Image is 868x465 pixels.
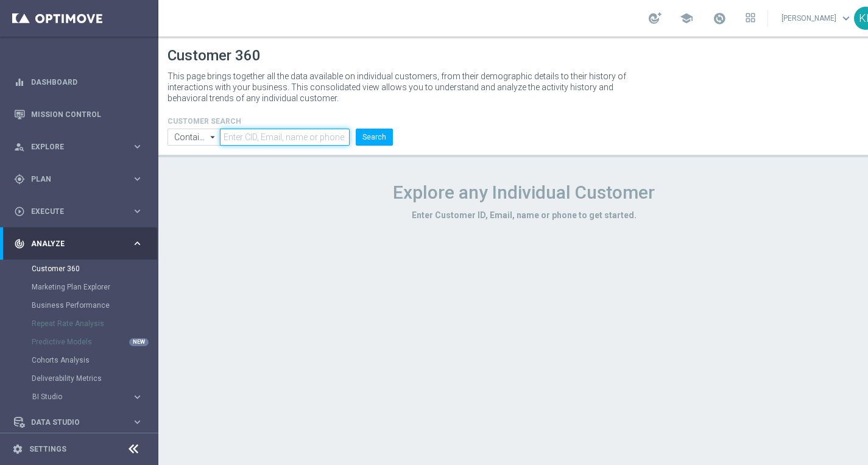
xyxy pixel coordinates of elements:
[14,141,25,152] i: person_search
[13,174,144,184] button: gps_fixed Plan keyboard_arrow_right
[32,296,157,314] div: Business Performance
[13,142,144,152] button: person_search Explore keyboard_arrow_right
[32,393,119,400] span: BI Studio
[32,355,127,365] a: Cohorts Analysis
[132,141,143,152] i: keyboard_arrow_right
[132,416,143,428] i: keyboard_arrow_right
[132,205,143,217] i: keyboard_arrow_right
[132,391,143,403] i: keyboard_arrow_right
[14,238,132,249] div: Analyze
[14,238,25,249] i: track_changes
[14,417,132,428] div: Data Studio
[132,173,143,185] i: keyboard_arrow_right
[14,66,143,98] div: Dashboard
[31,208,132,215] span: Execute
[13,417,144,427] button: Data Studio keyboard_arrow_right
[207,129,219,145] i: arrow_drop_down
[14,174,25,185] i: gps_fixed
[32,282,127,292] a: Marketing Plan Explorer
[168,117,393,126] h4: CUSTOMER SEARCH
[132,238,143,249] i: keyboard_arrow_right
[31,419,132,426] span: Data Studio
[31,240,132,247] span: Analyze
[31,66,143,98] a: Dashboard
[129,338,149,346] div: NEW
[168,71,637,104] p: This page brings together all the data available on individual customers, from their demographic ...
[32,369,157,388] div: Deliverability Metrics
[32,393,132,400] div: BI Studio
[32,314,157,333] div: Repeat Rate Analysis
[14,98,143,130] div: Mission Control
[780,9,854,27] a: [PERSON_NAME]keyboard_arrow_down
[13,207,144,216] button: play_circle_outline Execute keyboard_arrow_right
[32,374,127,383] a: Deliverability Metrics
[32,333,157,351] div: Predictive Models
[220,129,350,146] input: Enter CID, Email, name or phone
[32,392,144,402] button: BI Studio keyboard_arrow_right
[14,141,132,152] div: Explore
[14,174,132,185] div: Plan
[839,12,853,25] span: keyboard_arrow_down
[13,239,144,249] button: track_changes Analyze keyboard_arrow_right
[31,143,132,151] span: Explore
[356,129,393,146] button: Search
[14,206,132,217] div: Execute
[168,129,220,146] input: Contains
[13,110,144,119] button: Mission Control
[14,77,25,88] i: equalizer
[13,77,144,87] button: equalizer Dashboard
[12,444,23,455] i: settings
[32,260,157,278] div: Customer 360
[32,388,157,406] div: BI Studio
[32,300,127,310] a: Business Performance
[31,98,143,130] a: Mission Control
[32,351,157,369] div: Cohorts Analysis
[31,176,132,183] span: Plan
[32,278,157,296] div: Marketing Plan Explorer
[29,445,66,453] a: Settings
[680,12,693,25] span: school
[14,206,25,217] i: play_circle_outline
[32,264,127,274] a: Customer 360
